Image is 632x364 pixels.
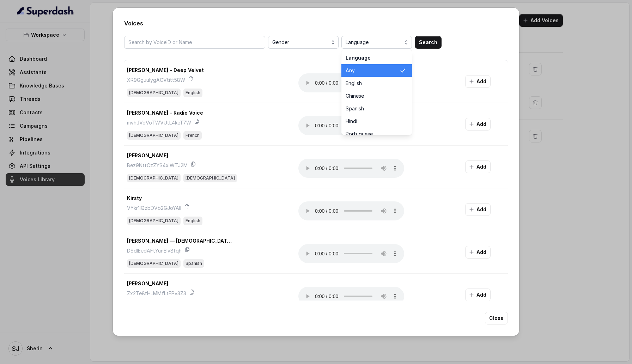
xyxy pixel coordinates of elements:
[346,105,399,112] span: Spanish
[346,92,399,99] span: Chinese
[346,67,399,74] span: Any
[346,131,399,138] span: Portuguese
[346,38,409,47] span: Language
[346,80,399,87] span: English
[341,51,412,64] div: Language
[341,50,412,135] div: Language
[341,36,412,49] button: Language
[346,118,399,125] span: Hindi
